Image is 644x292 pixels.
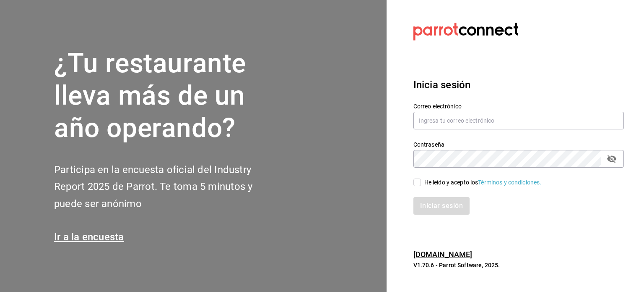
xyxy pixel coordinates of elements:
[54,161,280,213] h2: Participa en la encuesta oficial del Industry Report 2025 de Parrot. Te toma 5 minutos y puede se...
[413,103,624,109] label: Correo electrónico
[413,77,624,92] h3: Inicia sesión
[413,112,624,129] input: Ingresa tu correo electrónico
[424,178,542,187] div: He leído y acepto los
[54,231,124,243] a: Ir a la encuesta
[478,179,541,186] a: Términos y condiciones.
[413,250,473,259] a: [DOMAIN_NAME]
[605,152,619,166] button: passwordField
[413,142,624,147] label: Contraseña
[54,47,280,144] h1: ¿Tu restaurante lleva más de un año operando?
[413,261,624,269] p: V1.70.6 - Parrot Software, 2025.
